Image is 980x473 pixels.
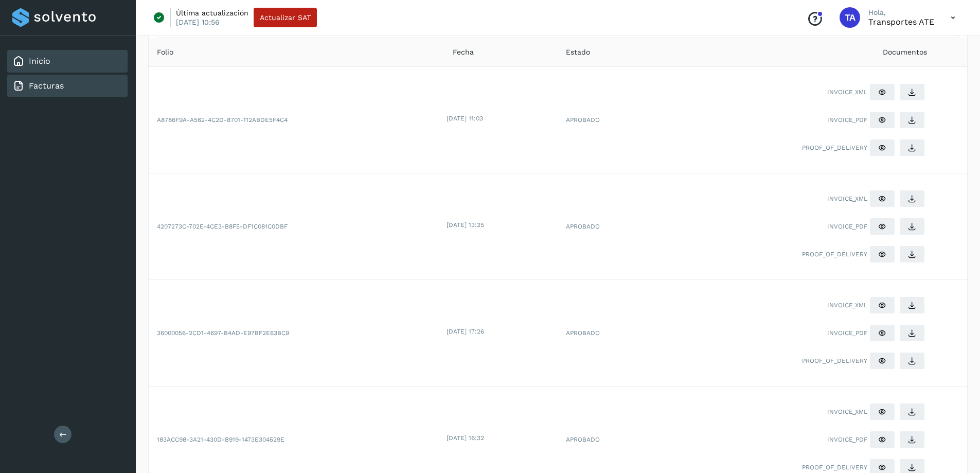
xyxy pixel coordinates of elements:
span: PROOF_OF_DELIVERY [802,356,867,365]
div: Facturas [7,75,128,97]
button: Actualizar SAT [254,8,317,27]
span: Actualizar SAT [260,14,311,21]
span: INVOICE_XML [827,87,867,97]
span: INVOICE_PDF [827,435,867,444]
span: INVOICE_XML [827,407,867,416]
span: PROOF_OF_DELIVERY [802,250,867,259]
span: Estado [566,47,590,58]
span: Folio [157,47,173,58]
span: INVOICE_PDF [827,115,867,125]
a: Inicio [29,56,50,66]
span: INVOICE_XML [827,194,867,203]
td: 4207273C-702E-4CE3-B8F5-DF1C081C0DBF [149,173,444,280]
a: Facturas [29,81,64,91]
div: [DATE] 11:03 [447,114,556,123]
p: Hola, [868,8,934,17]
td: APROBADO [558,67,659,173]
td: APROBADO [558,173,659,280]
div: [DATE] 16:32 [447,433,556,443]
span: INVOICE_XML [827,301,867,310]
div: [DATE] 17:26 [447,327,556,336]
div: Inicio [7,50,128,73]
td: 36000056-2CD1-4697-B4AD-E97BF2E63BC9 [149,280,444,387]
span: PROOF_OF_DELIVERY [802,143,867,152]
span: Fecha [453,47,474,58]
span: PROOF_OF_DELIVERY [802,463,867,472]
p: Última actualización [176,8,248,17]
p: Transportes ATE [868,17,934,27]
span: Documentos [883,47,927,58]
td: A8786F9A-A562-4C2D-8701-112ABDE5F4C4 [149,67,444,173]
span: INVOICE_PDF [827,328,867,338]
p: [DATE] 10:56 [176,17,220,27]
div: [DATE] 13:35 [447,220,556,230]
span: INVOICE_PDF [827,222,867,231]
td: APROBADO [558,280,659,387]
